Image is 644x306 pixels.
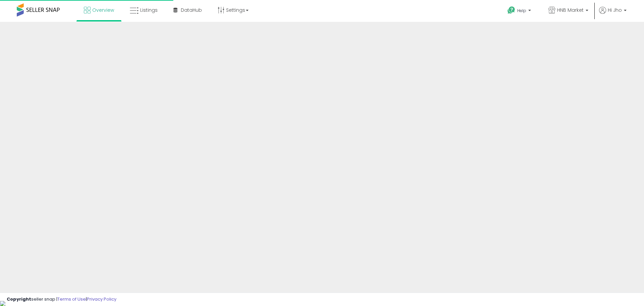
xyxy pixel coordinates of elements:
[181,7,202,13] span: DataHub
[7,296,31,302] strong: Copyright
[140,7,158,13] span: Listings
[57,296,86,302] a: Terms of Use
[7,296,116,303] div: seller snap | |
[599,7,627,22] a: Hi Jho
[608,7,622,13] span: Hi Jho
[517,8,526,13] span: Help
[92,7,114,13] span: Overview
[87,296,116,302] a: Privacy Policy
[507,6,516,14] i: Get Help
[502,1,538,22] a: Help
[557,7,584,13] span: HNB Market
